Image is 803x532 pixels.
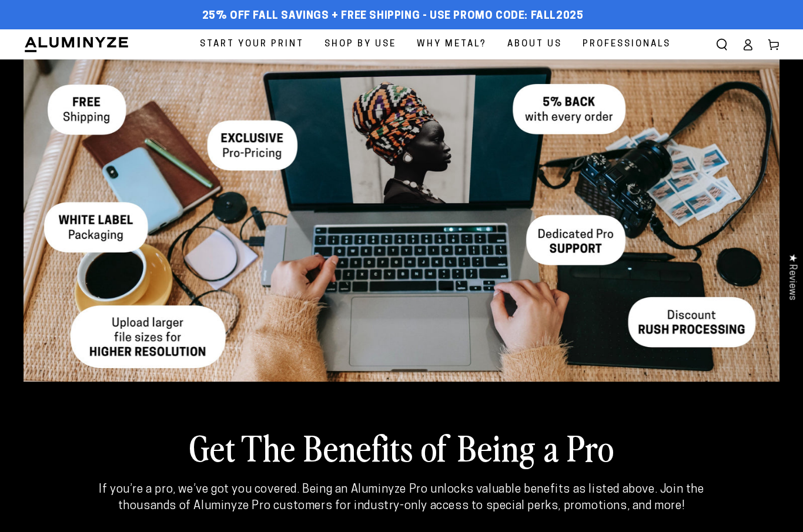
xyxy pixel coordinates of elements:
[417,36,487,52] span: Why Metal?
[200,36,304,52] span: Start Your Print
[709,32,735,58] summary: Search our site
[408,29,496,59] a: Why Metal?
[498,29,571,59] a: About Us
[80,482,722,514] p: If you’re a pro, we’ve got you covered. Being an Aluminyze Pro unlocks valuable benefits as liste...
[316,29,405,59] a: Shop By Use
[191,29,313,59] a: Start Your Print
[202,10,584,23] span: 25% off FALL Savings + Free Shipping - Use Promo Code: FALL2025
[507,36,562,52] span: About Us
[24,36,129,53] img: Aluminyze
[24,424,779,470] h2: Get The Benefits of Being a Pro
[574,29,680,59] a: Professionals
[781,244,803,309] div: Click to open Judge.me floating reviews tab
[324,36,396,52] span: Shop By Use
[583,36,671,52] span: Professionals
